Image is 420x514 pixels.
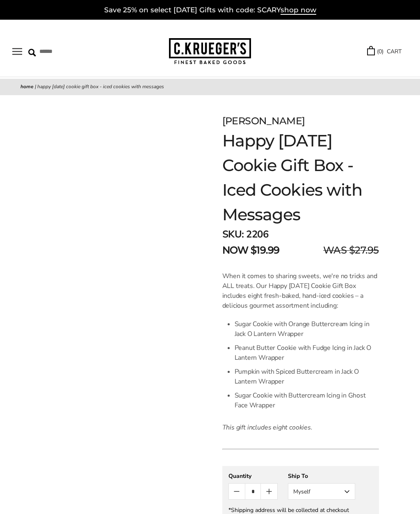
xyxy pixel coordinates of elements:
button: Open navigation [12,48,22,55]
span: WAS $27.95 [323,243,379,258]
img: Search [28,49,36,57]
span: shop now [281,6,316,15]
span: 2206 [246,228,268,241]
span: | [35,83,36,90]
div: Ship To [288,472,355,480]
input: Quantity [245,484,261,499]
button: Myself [288,483,355,500]
button: Count plus [261,484,277,499]
strong: SKU: [222,228,244,241]
h1: Happy [DATE] Cookie Gift Box - Iced Cookies with Messages [222,128,379,227]
span: NOW $19.99 [222,243,280,258]
em: This gift includes eight cookies. [222,423,313,432]
p: When it comes to sharing sweets, we're no tricks and ALL treats. Our Happy [DATE] Cookie Gift Box... [222,271,379,311]
input: Search [28,45,106,58]
img: C.KRUEGER'S [169,38,251,65]
a: Home [21,83,34,90]
li: Peanut Butter Cookie with Fudge Icing in Jack O Lantern Wrapper [235,341,379,365]
a: Save 25% on select [DATE] Gifts with code: SCARYshop now [104,6,316,15]
li: Pumpkin with Spiced Buttercream in Jack O Lantern Wrapper [235,365,379,388]
div: *Shipping address will be collected at checkout [228,506,373,514]
nav: breadcrumbs [21,83,399,91]
span: Happy [DATE] Cookie Gift Box - Iced Cookies with Messages [37,83,164,90]
li: Sugar Cookie with Orange Buttercream Icing in Jack O Lantern Wrapper [235,317,379,341]
li: Sugar Cookie with Buttercream Icing in Ghost Face Wrapper [235,388,379,412]
div: Quantity [228,472,278,480]
div: [PERSON_NAME] [222,114,379,128]
a: (0) CART [367,47,402,56]
button: Count minus [229,484,245,499]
